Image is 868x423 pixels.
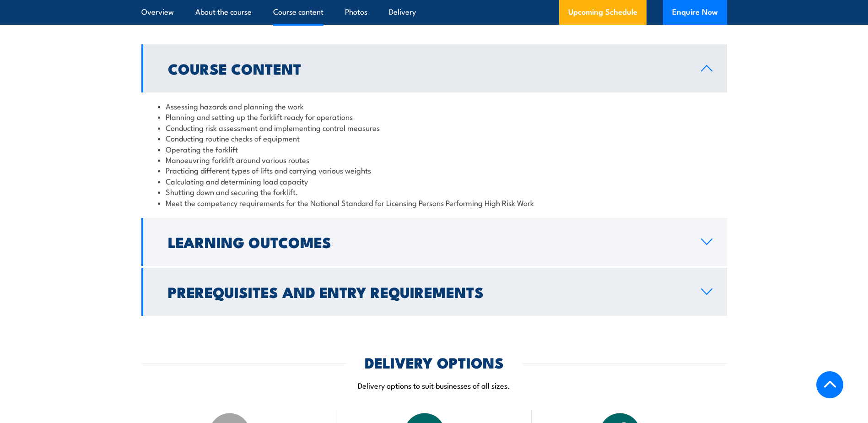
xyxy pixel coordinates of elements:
li: Assessing hazards and planning the work [158,101,711,111]
h2: Learning Outcomes [168,235,686,248]
li: Planning and setting up the forklift ready for operations [158,111,711,122]
a: Learning Outcomes [141,218,727,266]
li: Operating the forklift [158,144,711,154]
h2: Prerequisites and Entry Requirements [168,285,686,298]
li: Practicing different types of lifts and carrying various weights [158,165,711,175]
li: Meet the competency requirements for the National Standard for Licensing Persons Performing High ... [158,197,711,208]
li: Conducting routine checks of equipment [158,133,711,143]
li: Manoeuvring forklift around various routes [158,154,711,165]
p: Delivery options to suit businesses of all sizes. [141,380,727,390]
li: Conducting risk assessment and implementing control measures [158,122,711,133]
li: Calculating and determining load capacity [158,176,711,186]
li: Shutting down and securing the forklift. [158,186,711,197]
h2: Course Content [168,62,686,75]
a: Prerequisites and Entry Requirements [141,268,727,316]
h2: DELIVERY OPTIONS [365,356,504,369]
a: Course Content [141,44,727,92]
